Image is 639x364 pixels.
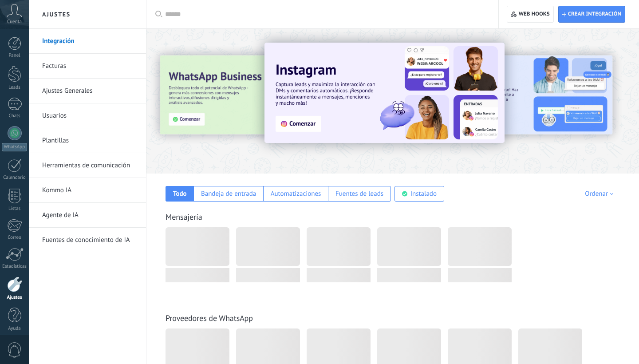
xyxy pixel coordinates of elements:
button: Crear integración [558,6,625,23]
li: Agente de IA [29,203,146,228]
a: Herramientas de comunicación [42,153,137,178]
div: Listas [2,206,28,212]
div: Estadísticas [2,264,28,269]
a: Ajustes Generales [42,79,137,103]
a: Mensajería [166,212,202,222]
img: Slide 3 [160,55,349,135]
li: Facturas [29,54,146,79]
div: Correo [2,235,28,241]
img: Slide 2 [423,55,612,135]
a: Kommo IA [42,178,137,203]
span: Web hooks [519,11,550,18]
img: Slide 1 [264,43,505,143]
div: Chats [2,113,28,119]
div: Ayuda [2,326,28,332]
button: Web hooks [507,6,553,23]
div: Ajustes [2,295,28,301]
a: Agente de IA [42,203,137,228]
div: Bandeja de entrada [201,190,256,198]
a: Proveedores de WhatsApp [166,313,253,323]
span: Crear integración [568,11,621,18]
div: Calendario [2,175,28,181]
div: WhatsApp [2,143,27,151]
a: Usuarios [42,103,137,128]
div: Ordenar [585,190,616,198]
a: Facturas [42,54,137,79]
li: Kommo IA [29,178,146,203]
div: Instalado [410,190,437,198]
li: Herramientas de comunicación [29,153,146,178]
div: Leads [2,85,28,91]
li: Fuentes de conocimiento de IA [29,228,146,252]
li: Integración [29,29,146,54]
span: Cuenta [7,19,22,25]
a: Integración [42,29,137,54]
li: Plantillas [29,128,146,153]
div: Todo [173,190,187,198]
div: Fuentes de leads [335,190,383,198]
a: Fuentes de conocimiento de IA [42,228,137,253]
div: Automatizaciones [271,190,321,198]
a: Plantillas [42,128,137,153]
li: Usuarios [29,103,146,128]
div: Panel [2,53,28,59]
li: Ajustes Generales [29,79,146,103]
